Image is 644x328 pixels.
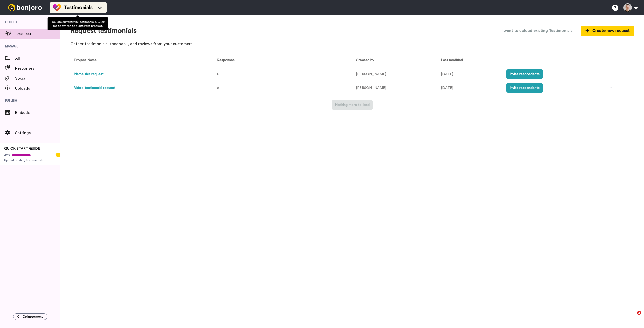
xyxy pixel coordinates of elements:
iframe: Intercom live chat [627,311,639,323]
span: 42% [4,153,11,157]
button: Nothing more to load [332,100,373,110]
th: Project Name [70,54,211,67]
div: Tooltip anchor [56,153,60,157]
button: Invite respondents [506,83,543,93]
button: Name this request [74,72,104,77]
th: Last modified [437,54,503,67]
span: Responses [215,58,235,62]
span: Settings [15,130,60,136]
td: [DATE] [437,81,503,95]
span: Social [15,75,60,81]
td: [PERSON_NAME] [352,67,437,81]
button: Video testimonial request [74,85,115,91]
button: Invite respondents [506,69,543,79]
span: Responses [15,65,60,71]
span: Create new request [585,28,630,34]
p: Gather testimonials, feedback, and reviews from your customers. [70,41,634,47]
span: You are currently in Testimonials . Click me to switch to a different product. [51,20,104,27]
td: [DATE] [437,67,503,81]
img: bj-logo-header-white.svg [6,4,44,11]
span: I want to upload existing Testimonials [502,28,572,34]
button: I want to upload existing Testimonials [498,25,576,36]
button: Create new request [581,26,634,36]
span: Testimonials [64,4,93,11]
span: Uploads [15,85,60,91]
span: All [15,55,60,61]
th: Created by [352,54,437,67]
span: 2 [637,311,641,315]
span: Upload existing testimonials [4,158,56,162]
button: Collapse menu [13,313,47,320]
span: 2 [217,86,219,90]
h1: Request testimonials [70,27,137,35]
span: QUICK START GUIDE [4,147,40,150]
img: tm-color.svg [53,4,61,12]
span: Collapse menu [23,315,43,319]
td: [PERSON_NAME] [352,81,437,95]
span: 0 [217,72,219,76]
span: Embeds [15,110,60,116]
span: Request [16,31,60,37]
